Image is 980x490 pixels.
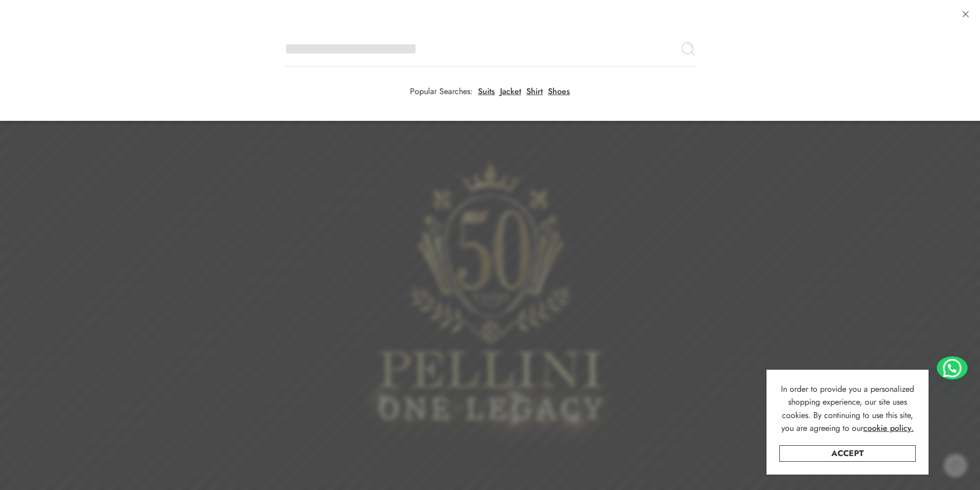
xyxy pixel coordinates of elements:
[500,87,521,96] a: Jacket
[863,422,914,435] a: cookie policy.
[781,383,914,434] span: In order to provide you a personalized shopping experience, our site uses cookies. By continuing ...
[526,87,543,96] a: Shirt
[410,87,473,96] span: Popular Searches:
[956,5,975,24] a: Close search
[779,445,916,462] a: Accept
[478,87,495,96] a: Suits
[548,87,570,96] a: Shoes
